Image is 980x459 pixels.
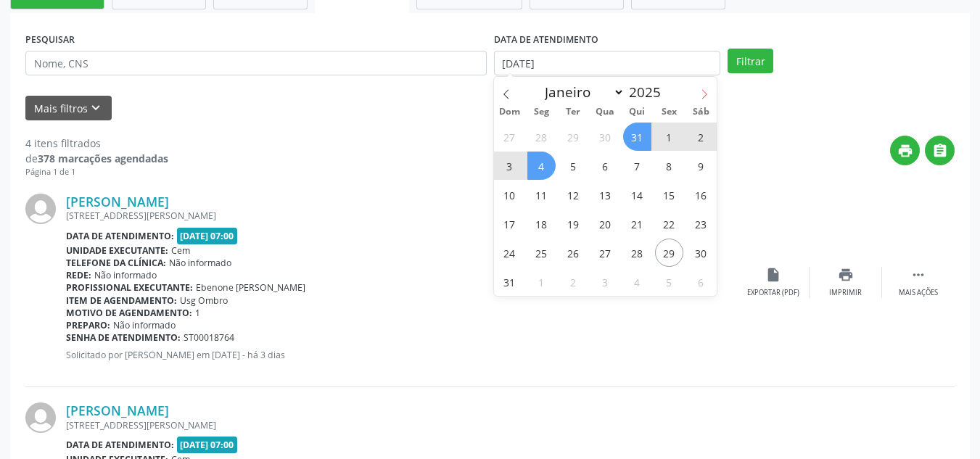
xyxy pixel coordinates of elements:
input: Selecione um intervalo [494,51,721,75]
span: Agosto 5, 2025 [559,152,588,180]
b: Telefone da clínica: [66,257,166,269]
span: 1 [195,307,200,319]
span: Sex [653,107,685,117]
span: Agosto 3, 2025 [495,152,524,180]
span: Agosto 16, 2025 [687,181,715,209]
button: Filtrar [728,49,773,73]
b: Data de atendimento: [66,230,174,242]
div: Página 1 de 1 [25,166,168,178]
span: [DATE] 07:00 [177,437,238,453]
input: Year [625,83,672,102]
i:  [932,143,948,159]
button: print [890,136,920,165]
span: Cem [171,244,190,257]
span: Agosto 24, 2025 [495,239,524,267]
span: Agosto 13, 2025 [591,181,619,209]
button: Mais filtroskeyboard_arrow_down [25,96,112,121]
div: Mais ações [899,288,938,298]
span: Agosto 12, 2025 [559,181,588,209]
i: keyboard_arrow_down [88,100,104,116]
div: [STREET_ADDRESS][PERSON_NAME] [66,210,737,222]
span: Agosto 19, 2025 [559,210,588,238]
span: Agosto 9, 2025 [687,152,715,180]
div: Exportar (PDF) [747,288,799,298]
span: Agosto 11, 2025 [527,181,556,209]
i: print [838,267,854,283]
b: Data de atendimento: [66,439,174,451]
span: Setembro 5, 2025 [655,268,683,296]
span: Agosto 7, 2025 [623,152,651,180]
span: Agosto 17, 2025 [495,210,524,238]
span: Setembro 2, 2025 [559,268,588,296]
span: Agosto 1, 2025 [655,123,683,151]
span: Qua [589,107,621,117]
span: Agosto 18, 2025 [527,210,556,238]
b: Motivo de agendamento: [66,307,192,319]
span: Agosto 14, 2025 [623,181,651,209]
label: PESQUISAR [25,28,75,51]
b: Preparo: [66,319,110,331]
p: Solicitado por [PERSON_NAME] em [DATE] - há 3 dias [66,349,737,361]
input: Nome, CNS [25,51,487,75]
span: Setembro 6, 2025 [687,268,715,296]
span: Ebenone [PERSON_NAME] [196,281,305,294]
span: Julho 30, 2025 [591,123,619,151]
span: Agosto 2, 2025 [687,123,715,151]
span: Agosto 31, 2025 [495,268,524,296]
span: Setembro 3, 2025 [591,268,619,296]
span: Julho 29, 2025 [559,123,588,151]
span: Agosto 22, 2025 [655,210,683,238]
label: DATA DE ATENDIMENTO [494,28,598,51]
span: Agosto 25, 2025 [527,239,556,267]
i: print [897,143,913,159]
span: Seg [525,107,557,117]
span: Agosto 10, 2025 [495,181,524,209]
select: Month [538,82,625,102]
span: Não informado [113,319,176,331]
span: Agosto 28, 2025 [623,239,651,267]
span: Agosto 15, 2025 [655,181,683,209]
i:  [910,267,926,283]
span: ST00018764 [184,331,234,344]
span: Setembro 4, 2025 [623,268,651,296]
span: Agosto 29, 2025 [655,239,683,267]
button:  [925,136,955,165]
div: 4 itens filtrados [25,136,168,151]
div: de [25,151,168,166]
a: [PERSON_NAME] [66,194,169,210]
span: Agosto 20, 2025 [591,210,619,238]
div: [STREET_ADDRESS][PERSON_NAME] [66,419,737,431]
span: Dom [494,107,526,117]
strong: 378 marcações agendadas [38,152,168,165]
span: Agosto 30, 2025 [687,239,715,267]
span: Agosto 4, 2025 [527,152,556,180]
span: Julho 27, 2025 [495,123,524,151]
span: Sáb [685,107,717,117]
span: Agosto 26, 2025 [559,239,588,267]
i: insert_drive_file [765,267,781,283]
span: Julho 31, 2025 [623,123,651,151]
span: Qui [621,107,653,117]
span: [DATE] 07:00 [177,228,238,244]
span: Ter [557,107,589,117]
span: Não informado [94,269,157,281]
span: Agosto 6, 2025 [591,152,619,180]
div: Imprimir [829,288,862,298]
span: Julho 28, 2025 [527,123,556,151]
span: Agosto 21, 2025 [623,210,651,238]
img: img [25,194,56,224]
b: Rede: [66,269,91,281]
b: Unidade executante: [66,244,168,257]
span: Não informado [169,257,231,269]
b: Item de agendamento: [66,294,177,307]
b: Senha de atendimento: [66,331,181,344]
b: Profissional executante: [66,281,193,294]
span: Agosto 27, 2025 [591,239,619,267]
span: Agosto 8, 2025 [655,152,683,180]
a: [PERSON_NAME] [66,402,169,418]
span: Agosto 23, 2025 [687,210,715,238]
span: Usg Ombro [180,294,228,307]
span: Setembro 1, 2025 [527,268,556,296]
